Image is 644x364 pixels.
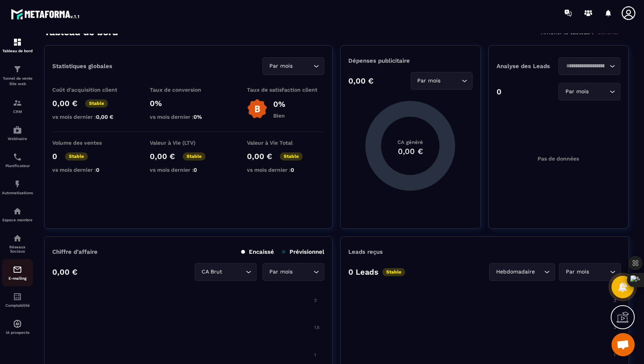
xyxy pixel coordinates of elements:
img: formation [13,65,22,74]
input: Search for option [442,77,460,85]
span: 0 [194,167,197,173]
a: automationsautomationsEspace membre [2,201,33,228]
input: Search for option [591,268,608,276]
p: Webinaire [2,137,33,141]
img: automations [13,207,22,216]
input: Search for option [294,62,312,70]
div: Search for option [195,263,257,281]
p: Taux de satisfaction client [247,87,324,93]
span: 0 [96,167,99,173]
p: Pas de données [538,156,579,162]
p: vs mois dernier : [247,167,324,173]
span: Hebdomadaire [494,268,536,276]
img: automations [13,179,22,189]
input: Search for option [536,268,542,276]
span: 0 [291,167,294,173]
img: email [13,265,22,274]
p: Stable [280,152,303,161]
span: Par mois [416,77,442,85]
span: Par mois [267,62,294,70]
p: Stable [65,152,88,161]
p: IA prospects [2,330,33,335]
p: Réseaux Sociaux [2,245,33,253]
p: Tableau de bord [2,49,33,53]
img: automations [13,125,22,135]
p: Statistiques globales [52,63,112,70]
div: Search for option [558,57,620,75]
input: Search for option [294,268,312,276]
tspan: 2 [314,298,317,303]
p: Encaissé [241,248,274,255]
p: Tunnel de vente Site web [2,76,33,87]
p: vs mois dernier : [150,114,227,120]
span: Par mois [267,268,294,276]
div: Search for option [411,72,473,90]
p: Prévisionnel [282,248,324,255]
p: vs mois dernier : [150,167,227,173]
span: Par mois [563,87,590,96]
p: E-mailing [2,276,33,280]
img: scheduler [13,152,22,162]
div: Search for option [559,263,621,281]
div: Ouvrir le chat [611,333,635,356]
tspan: 2 [614,325,616,330]
p: 0,00 € [52,99,77,108]
p: Planificateur [2,164,33,168]
img: formation [13,98,22,108]
img: accountant [13,292,22,301]
p: vs mois dernier : [52,167,130,173]
p: Analyse des Leads [497,63,558,70]
p: Comptabilité [2,303,33,308]
div: Search for option [262,263,324,281]
a: automationsautomationsAutomatisations [2,174,33,201]
p: 0,00 € [52,267,77,277]
p: Valeur à Vie Total [247,140,324,146]
a: emailemailE-mailing [2,259,33,286]
div: Search for option [489,263,555,281]
p: Bien [273,113,285,119]
p: 0,00 € [348,76,373,85]
p: 0% [150,99,227,108]
a: schedulerschedulerPlanificateur [2,147,33,174]
p: Stable [382,268,405,276]
p: Stable [183,152,206,161]
p: 0 [52,152,57,161]
img: b-badge-o.b3b20ee6.svg [247,99,267,119]
img: formation [13,38,22,47]
input: Search for option [563,62,608,70]
div: Search for option [262,57,324,75]
a: social-networksocial-networkRéseaux Sociaux [2,228,33,259]
img: automations [13,319,22,328]
a: accountantaccountantComptabilité [2,286,33,313]
span: CA Brut [200,268,224,276]
input: Search for option [224,268,244,276]
p: Valeur à Vie (LTV) [150,140,227,146]
tspan: 1 [314,352,316,357]
a: formationformationCRM [2,92,33,120]
span: 0% [194,114,202,120]
p: Automatisations [2,191,33,195]
img: logo [11,7,80,21]
p: Taux de conversion [150,87,227,93]
a: automationsautomationsWebinaire [2,120,33,147]
p: 0 Leads [348,267,379,277]
span: Par mois [564,268,591,276]
p: Coût d'acquisition client [52,87,130,93]
img: social-network [13,234,22,243]
p: vs mois dernier : [52,114,130,120]
div: Search for option [558,83,620,101]
tspan: 1 [614,352,615,357]
p: 0% [273,99,285,109]
a: formationformationTunnel de vente Site web [2,59,33,92]
p: 0 [497,87,502,96]
input: Search for option [590,87,608,96]
span: 0,00 € [96,114,113,120]
p: CRM [2,109,33,114]
p: Dépenses publicitaire [348,57,472,64]
p: Espace membre [2,218,33,222]
p: Leads reçus [348,248,383,255]
p: 0,00 € [150,152,175,161]
p: Stable [85,99,108,108]
a: formationformationTableau de bord [2,32,33,59]
tspan: 1.5 [314,325,319,330]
